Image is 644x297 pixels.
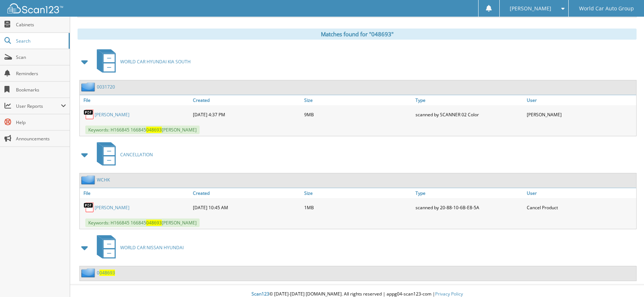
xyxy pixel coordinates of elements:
[302,95,414,105] a: Size
[414,95,525,105] a: Type
[525,188,636,198] a: User
[414,200,525,215] div: scanned by 20-88-10-6B-E8-5A
[95,204,129,211] a: [PERSON_NAME]
[16,21,66,28] span: Cabinets
[95,111,129,118] a: [PERSON_NAME]
[92,233,184,262] a: WORLD CAR NISSAN HYUNDAI
[16,87,66,93] span: Bookmarks
[16,103,61,109] span: User Reports
[16,70,66,77] span: Reminders
[525,107,636,122] div: [PERSON_NAME]
[525,95,636,105] a: User
[525,200,636,215] div: Cancel Product
[99,270,115,276] span: 048693
[81,268,97,277] img: folder2.png
[85,126,200,134] span: Keywords: H166845 166845 [PERSON_NAME]
[92,47,191,76] a: WORLD CAR HYUNDAI KIA SOUTH
[120,244,184,251] span: WORLD CAR NISSAN HYUNDAI
[85,218,200,227] span: Keywords: H166845 166845 [PERSON_NAME]
[83,202,95,213] img: PDF.png
[146,220,162,226] span: 048693
[16,38,65,44] span: Search
[435,291,463,297] a: Privacy Policy
[120,151,153,158] span: CANCELLATION
[97,177,110,183] a: WCHK
[302,200,414,215] div: 1MB
[191,200,302,215] div: [DATE] 10:45 AM
[81,82,97,91] img: folder2.png
[16,54,66,60] span: Scan
[81,175,97,184] img: folder2.png
[83,109,95,120] img: PDF.png
[414,107,525,122] div: scanned by SCANNER 02 Color
[191,95,302,105] a: Created
[607,261,644,297] iframe: Chat Widget
[16,136,66,142] span: Announcements
[510,6,551,11] span: [PERSON_NAME]
[80,95,191,105] a: File
[78,29,637,40] div: Matches found for "048693"
[579,6,634,11] span: World Car Auto Group
[191,188,302,198] a: Created
[302,188,414,198] a: Size
[302,107,414,122] div: 9MB
[97,270,115,276] a: 0048693
[146,127,162,133] span: 048693
[120,59,191,65] span: WORLD CAR HYUNDAI KIA SOUTH
[414,188,525,198] a: Type
[16,119,66,126] span: Help
[97,84,115,90] a: 0031720
[191,107,302,122] div: [DATE] 4:37 PM
[80,188,191,198] a: File
[252,291,269,297] span: Scan123
[7,3,63,13] img: scan123-logo-white.svg
[92,140,153,169] a: CANCELLATION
